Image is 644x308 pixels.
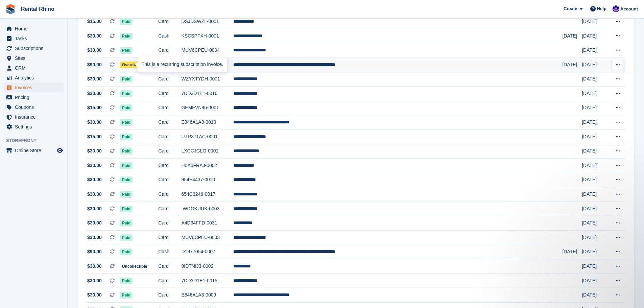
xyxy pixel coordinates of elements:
[120,104,133,111] span: Paid
[3,63,64,73] a: menu
[181,159,233,173] td: H0A6FRAJ-0002
[15,24,55,33] span: Home
[582,202,607,216] td: [DATE]
[582,29,607,43] td: [DATE]
[120,119,133,126] span: Paid
[87,32,102,40] span: $30.00
[3,112,64,122] a: menu
[158,274,181,288] td: Card
[158,29,181,43] td: Cash
[120,263,149,270] span: Uncollectible
[158,87,181,101] td: Card
[6,137,67,144] span: Storefront
[120,234,133,241] span: Paid
[158,245,181,259] td: Cash
[181,101,233,115] td: GEMFVN96-0001
[158,101,181,115] td: Card
[3,24,64,33] a: menu
[181,87,233,101] td: 7DD3D1E1-0016
[87,162,102,169] span: $30.00
[87,291,102,299] span: $30.00
[120,292,133,299] span: Paid
[181,29,233,43] td: KSCSPFXH-0001
[120,191,133,198] span: Paid
[3,146,64,155] a: menu
[582,274,607,288] td: [DATE]
[562,245,582,259] td: [DATE]
[582,43,607,58] td: [DATE]
[582,187,607,202] td: [DATE]
[158,115,181,130] td: Card
[158,288,181,303] td: Card
[582,144,607,159] td: [DATE]
[158,144,181,159] td: Card
[181,72,233,87] td: WZYXTYDH-0001
[181,216,233,231] td: A4D34FFD-0031
[5,4,16,14] img: stora-icon-8386f47178a22dfd0bd8f6a31ec36ba5ce8667c1dd55bd0f319d3a0aa187defe.svg
[181,115,233,130] td: E846A1A3-0010
[181,274,233,288] td: 7DD3D1E1-0015
[613,5,619,12] img: Ari Kolas
[87,75,102,82] span: $30.00
[120,33,133,40] span: Paid
[582,288,607,303] td: [DATE]
[181,202,233,216] td: IWDGKUUK-0003
[582,72,607,87] td: [DATE]
[620,6,638,13] span: Account
[562,29,582,43] td: [DATE]
[120,18,133,25] span: Paid
[181,15,233,29] td: DSJDSWZL-0001
[15,146,55,155] span: Online Store
[56,146,64,155] a: Preview store
[181,259,233,274] td: 9IDTNIJ3-0002
[3,73,64,82] a: menu
[87,248,102,255] span: $90.00
[87,205,102,212] span: $30.00
[582,216,607,231] td: [DATE]
[87,263,102,270] span: $30.00
[181,129,233,144] td: UTR371AC-0001
[120,47,133,54] span: Paid
[138,57,227,72] div: This is a recurring subscription invoice.
[181,245,233,259] td: D1977054-0007
[564,5,577,12] span: Create
[582,57,607,72] td: [DATE]
[120,162,133,169] span: Paid
[158,259,181,274] td: Card
[582,259,607,274] td: [DATE]
[158,216,181,231] td: Card
[87,147,102,155] span: $30.00
[87,47,102,54] span: $30.00
[3,102,64,112] a: menu
[582,15,607,29] td: [DATE]
[158,187,181,202] td: Card
[87,18,102,25] span: $15.00
[158,159,181,173] td: Card
[181,288,233,303] td: E846A1A3-0009
[158,173,181,187] td: Card
[120,76,133,82] span: Paid
[15,93,55,102] span: Pricing
[181,231,233,245] td: MUV6CPEU-0003
[87,277,102,284] span: $30.00
[597,5,606,12] span: Help
[158,72,181,87] td: Card
[120,90,133,97] span: Paid
[582,115,607,130] td: [DATE]
[3,122,64,132] a: menu
[582,101,607,115] td: [DATE]
[582,87,607,101] td: [DATE]
[3,44,64,53] a: menu
[120,148,133,155] span: Paid
[3,34,64,43] a: menu
[87,176,102,183] span: $30.00
[15,112,55,122] span: Insurance
[87,133,102,140] span: $15.00
[120,62,141,68] span: Overdue
[15,102,55,112] span: Coupons
[87,104,102,111] span: $15.00
[15,73,55,82] span: Analytics
[3,83,64,92] a: menu
[120,134,133,140] span: Paid
[15,34,55,43] span: Tasks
